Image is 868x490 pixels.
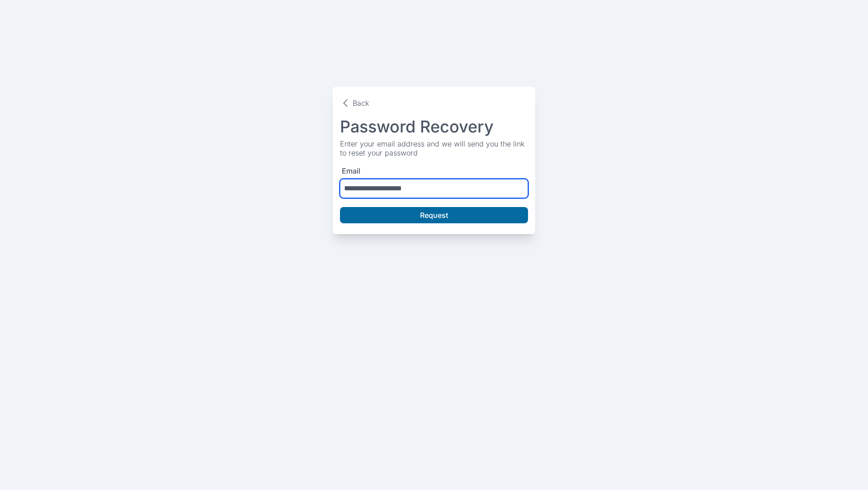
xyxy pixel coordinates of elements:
[353,99,369,108] p: Back
[340,118,528,136] h1: Password Recovery
[340,98,528,108] button: Back
[342,166,360,175] label: Email
[340,139,528,157] p: Enter your email address and we will send you the link to reset your password
[340,207,528,223] button: Request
